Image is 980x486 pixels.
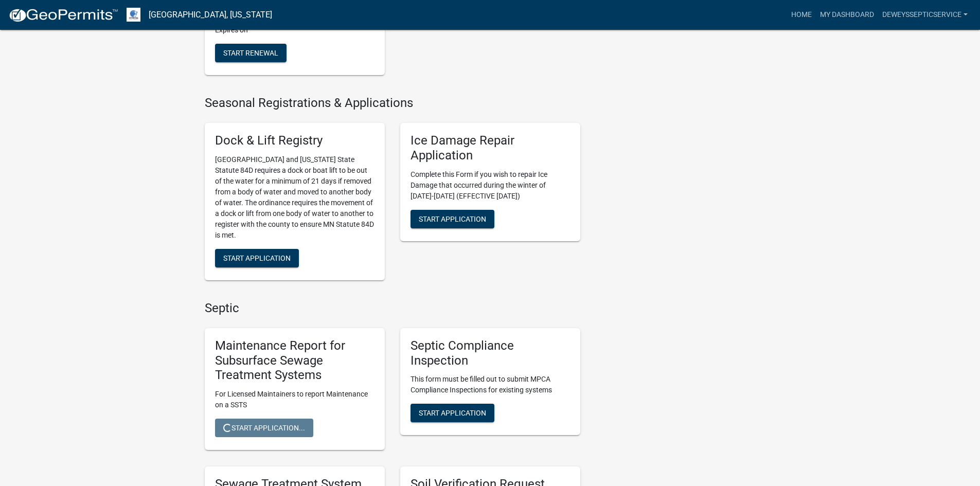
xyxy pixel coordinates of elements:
h5: Maintenance Report for Subsurface Sewage Treatment Systems [215,338,375,383]
h4: Septic [205,301,580,316]
button: Start Renewal [215,44,287,62]
span: Start Application [419,214,486,223]
button: Start Application... [215,419,313,437]
span: Start Application [223,254,291,262]
h4: Seasonal Registrations & Applications [205,96,580,111]
a: My Dashboard [816,5,878,25]
img: Otter Tail County, Minnesota [127,8,140,22]
p: Complete this Form if you wish to repair Ice Damage that occurred during the winter of [DATE]-[DA... [411,169,570,202]
p: [GEOGRAPHIC_DATA] and [US_STATE] State Statute 84D requires a dock or boat lift to be out of the ... [215,154,375,241]
h5: Septic Compliance Inspection [411,338,570,368]
a: [GEOGRAPHIC_DATA], [US_STATE] [149,6,272,24]
span: Start Renewal [223,49,278,57]
span: Start Application [419,409,486,417]
p: Expires on [215,25,375,35]
button: Start Application [411,210,494,228]
h5: Ice Damage Repair Application [411,133,570,163]
p: This form must be filled out to submit MPCA Compliance Inspections for existing systems [411,374,570,395]
h5: Dock & Lift Registry [215,133,375,148]
a: DeweysSepticService [878,5,972,25]
p: For Licensed Maintainers to report Maintenance on a SSTS [215,389,375,410]
button: Start Application [215,249,299,267]
button: Start Application [411,404,494,422]
span: Start Application... [223,424,305,432]
a: Home [787,5,816,25]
